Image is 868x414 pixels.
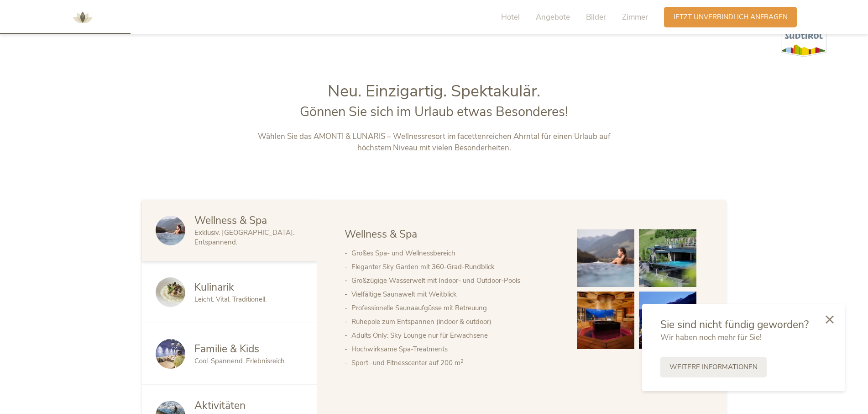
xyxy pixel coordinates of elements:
[536,12,570,22] span: Angebote
[351,356,559,370] li: Sport- und Fitnesscenter auf 200 m
[351,329,559,342] li: Adults Only: Sky Lounge nur für Erwachsene
[351,315,559,329] li: Ruhepole zum Entspannen (indoor & outdoor)
[194,356,286,366] span: Cool. Spannend. Erlebnisreich.
[194,213,267,228] span: Wellness & Spa
[194,280,234,294] span: Kulinarik
[669,362,758,372] span: Weitere Informationen
[460,358,464,365] sup: 2
[345,227,417,241] span: Wellness & Spa
[660,332,762,343] span: Wir haben noch mehr für Sie!
[673,12,788,22] span: Jetzt unverbindlich anfragen
[660,357,767,377] a: Weitere Informationen
[328,80,540,102] span: Neu. Einzigartig. Spektakulär.
[351,274,559,287] li: Großzügige Wasserwelt mit Indoor- und Outdoor-Pools
[781,21,826,57] img: Südtirol
[194,228,294,247] span: Exklusiv. [GEOGRAPHIC_DATA]. Entspannend.
[351,246,559,260] li: Großes Spa- und Wellnessbereich
[351,301,559,315] li: Professionelle Saunaaufgüsse mit Betreuung
[69,4,96,31] img: AMONTI & LUNARIS Wellnessresort
[351,287,559,301] li: Vielfältige Saunawelt mit Weitblick
[194,342,259,356] span: Familie & Kids
[244,131,625,154] p: Wählen Sie das AMONTI & LUNARIS – Wellnessresort im facettenreichen Ahrntal für einen Urlaub auf ...
[501,12,520,22] span: Hotel
[351,260,559,274] li: Eleganter Sky Garden mit 360-Grad-Rundblick
[660,318,809,332] span: Sie sind nicht fündig geworden?
[194,398,246,413] span: Aktivitäten
[351,342,559,356] li: Hochwirksame Spa-Treatments
[586,12,606,22] span: Bilder
[69,14,96,20] a: AMONTI & LUNARIS Wellnessresort
[300,103,568,121] span: Gönnen Sie sich im Urlaub etwas Besonderes!
[194,295,267,304] span: Leicht. Vital. Traditionell.
[622,12,648,22] span: Zimmer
